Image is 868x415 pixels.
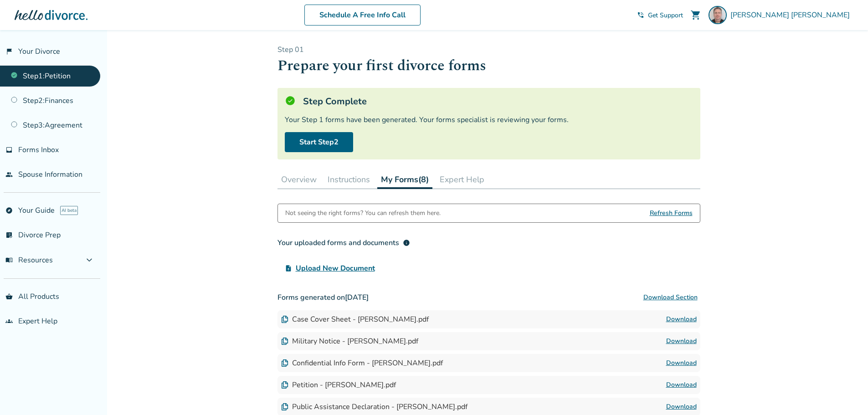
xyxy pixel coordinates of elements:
button: Expert Help [436,170,488,189]
span: flag_2 [5,48,13,55]
span: Upload New Document [296,263,375,274]
a: Download [666,314,697,325]
span: phone_in_talk [637,11,644,19]
span: AI beta [60,206,78,215]
span: Refresh Forms [650,204,693,222]
div: Confidential Info Form - [PERSON_NAME].pdf [281,358,443,368]
span: info [403,239,410,246]
img: Document [281,359,288,367]
a: Start Step2 [285,132,353,152]
div: Public Assistance Declaration - [PERSON_NAME].pdf [281,402,467,412]
button: Download Section [641,288,700,307]
img: Document [281,381,288,389]
h3: Forms generated on [DATE] [277,288,700,307]
span: shopping_cart [690,10,701,20]
div: Petition - [PERSON_NAME].pdf [281,380,396,390]
img: James Sjerven [709,6,727,24]
iframe: Chat Widget [822,371,868,415]
span: upload_file [285,265,292,272]
button: Instructions [324,170,374,189]
a: Download [666,336,697,347]
a: Download [666,401,697,412]
span: Forms Inbox [18,145,59,155]
button: My Forms(8) [377,170,432,189]
div: Military Notice - [PERSON_NAME].pdf [281,336,418,346]
img: Document [281,403,288,410]
span: people [5,171,13,178]
span: menu_book [5,256,13,264]
a: phone_in_talkGet Support [637,11,683,20]
span: Resources [5,255,53,265]
span: groups [5,318,13,325]
div: Case Cover Sheet - [PERSON_NAME].pdf [281,314,429,324]
div: Your Step 1 forms have been generated. Your forms specialist is reviewing your forms. [285,115,693,125]
h5: Step Complete [303,95,367,108]
a: Download [666,379,697,390]
span: list_alt_check [5,231,13,239]
button: Overview [277,170,320,189]
span: explore [5,207,13,214]
p: Step 0 1 [277,45,700,55]
div: Not seeing the right forms? You can refresh them here. [285,204,441,222]
span: expand_more [84,255,95,266]
span: Get Support [648,11,683,20]
a: Schedule A Free Info Call [304,5,421,26]
div: Your uploaded forms and documents [277,237,410,248]
img: Document [281,316,288,323]
h1: Prepare your first divorce forms [277,55,700,77]
span: [PERSON_NAME] [PERSON_NAME] [730,10,853,20]
span: shopping_basket [5,293,13,300]
a: Download [666,358,697,369]
img: Document [281,338,288,345]
span: inbox [5,146,13,154]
